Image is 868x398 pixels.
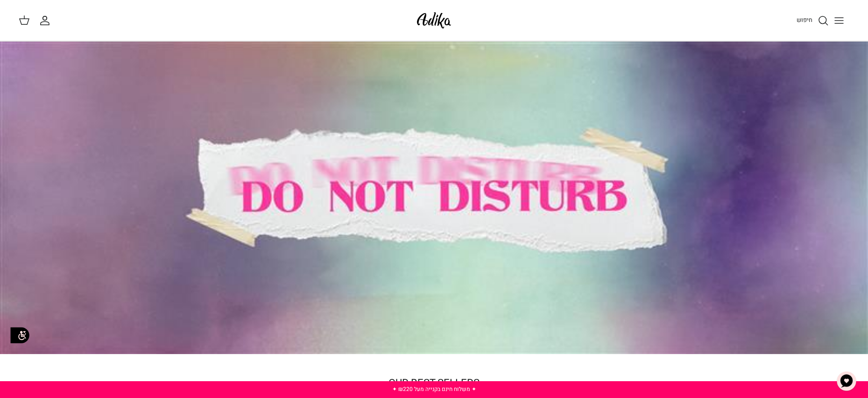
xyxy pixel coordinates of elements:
a: ✦ משלוח חינם בקנייה מעל ₪220 ✦ [392,385,476,393]
a: חיפוש [797,15,829,26]
img: Adika IL [414,9,454,31]
img: accessibility_icon02.svg [7,322,33,348]
a: החשבון שלי [39,15,54,26]
button: Toggle menu [829,10,849,31]
span: חיפוש [797,15,812,24]
button: צ'אט [833,367,861,395]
